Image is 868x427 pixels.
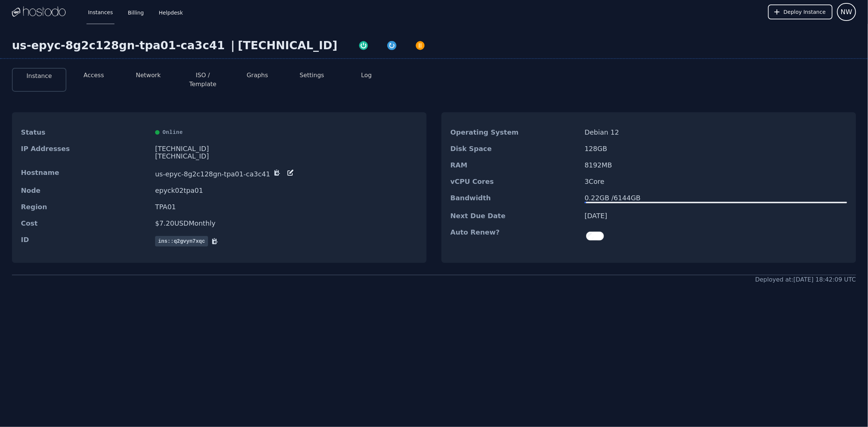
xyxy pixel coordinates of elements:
dt: Hostname [21,169,149,178]
button: Restart [378,39,406,51]
button: User menu [837,3,856,21]
div: [TECHNICAL_ID] [155,145,418,153]
dt: Cost [21,220,149,227]
dd: [DATE] [585,212,847,220]
dt: Bandwidth [450,194,579,203]
img: Logo [12,6,66,18]
dt: Auto Renew? [450,229,579,244]
div: | [228,39,238,52]
img: Power On [358,40,369,51]
dt: ID [21,236,149,247]
dd: $ 7.20 USD Monthly [155,220,418,227]
button: Network [136,71,161,80]
dt: Region [21,203,149,211]
dt: Status [21,129,149,136]
button: Power On [349,39,378,51]
img: Restart [387,40,397,51]
dd: 8192 MB [585,161,847,169]
span: Deploy Instance [784,8,826,16]
dd: epyck02tpa01 [155,187,418,194]
img: Power Off [415,40,425,51]
dt: vCPU Cores [450,178,579,185]
dt: Next Due Date [450,212,579,220]
dt: Disk Space [450,145,579,153]
button: Power Off [406,39,434,51]
dd: Debian 12 [585,129,847,136]
dd: 128 GB [585,145,847,153]
dt: Operating System [450,129,579,136]
div: Deployed at: [DATE] 18:42:09 UTC [755,275,856,284]
div: Online [155,129,418,136]
span: ins::q2gvyn7xqc [155,236,208,247]
button: Graphs [247,71,268,80]
div: [TECHNICAL_ID] [238,39,337,52]
dd: TPA01 [155,203,418,211]
div: us-epyc-8g2c128gn-tpa01-ca3c41 [12,39,228,52]
button: Deploy Instance [768,4,833,19]
dt: RAM [450,161,579,169]
button: Log [361,71,372,80]
dt: Node [21,187,149,194]
dd: us-epyc-8g2c128gn-tpa01-ca3c41 [155,169,418,178]
button: Access [84,71,104,80]
button: ISO / Template [182,71,224,89]
dt: IP Addresses [21,145,149,160]
div: [TECHNICAL_ID] [155,153,418,160]
button: Instance [26,72,52,81]
dd: 3 Core [585,178,847,185]
button: Settings [300,71,324,80]
div: 0.22 GB / 6144 GB [585,194,847,202]
span: NW [841,7,852,17]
